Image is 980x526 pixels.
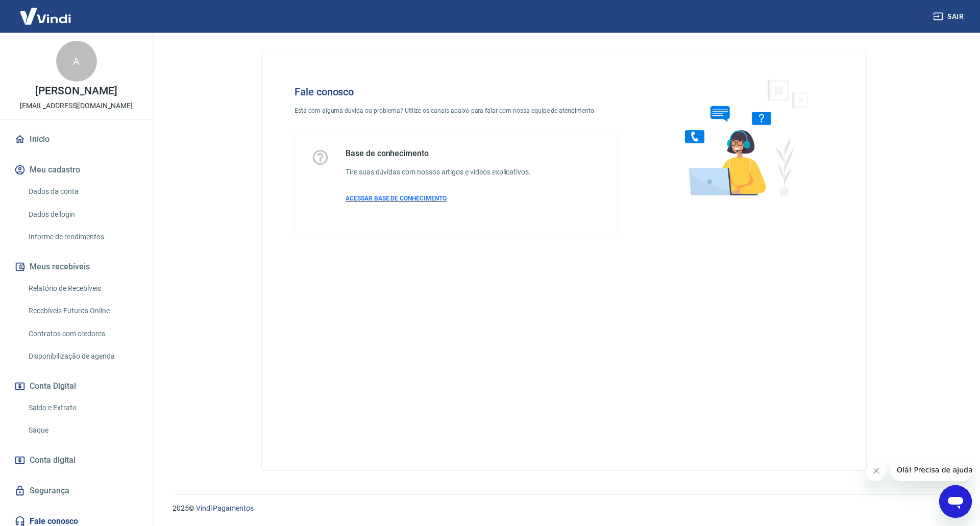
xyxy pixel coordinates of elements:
[346,195,447,202] span: ACESSAR BASE DE CONHECIMENTO
[346,167,531,178] h6: Tire suas dúvidas com nossos artigos e vídeos explicativos.
[12,375,140,397] button: Conta Digital
[20,101,133,111] p: [EMAIL_ADDRESS][DOMAIN_NAME]
[6,7,86,15] span: Olá! Precisa de ajuda?
[24,397,140,418] a: Saldo e Extrato
[24,420,140,441] a: Saque
[12,159,140,181] button: Meu cadastro
[56,41,97,82] div: A
[866,461,887,481] iframe: Fechar mensagem
[891,459,972,481] iframe: Mensagem da empresa
[295,106,618,115] p: Está com alguma dúvida ou problema? Utilize os canais abaixo para falar com nossa equipe de atend...
[12,128,140,151] a: Início
[939,485,972,518] iframe: Botão para abrir a janela de mensagens
[24,300,140,321] a: Recebíveis Futuros Online
[346,148,531,159] h5: Base de conhecimento
[24,323,140,344] a: Contratos com credores
[665,69,820,206] img: Fale conosco
[931,7,968,26] button: Sair
[173,503,955,514] p: 2025 ©
[346,194,531,203] a: ACESSAR BASE DE CONHECIMENTO
[12,256,140,278] button: Meus recebíveis
[24,278,140,299] a: Relatório de Recebíveis
[295,86,618,98] h4: Fale conosco
[12,449,140,471] a: Conta digital
[30,453,76,467] span: Conta digital
[196,504,254,512] a: Vindi Pagamentos
[35,86,117,96] p: [PERSON_NAME]
[12,480,140,502] a: Segurança
[24,204,140,225] a: Dados de login
[12,1,79,32] img: Vindi
[24,346,140,367] a: Disponibilização de agenda
[24,181,140,202] a: Dados da conta
[24,227,140,247] a: Informe de rendimentos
